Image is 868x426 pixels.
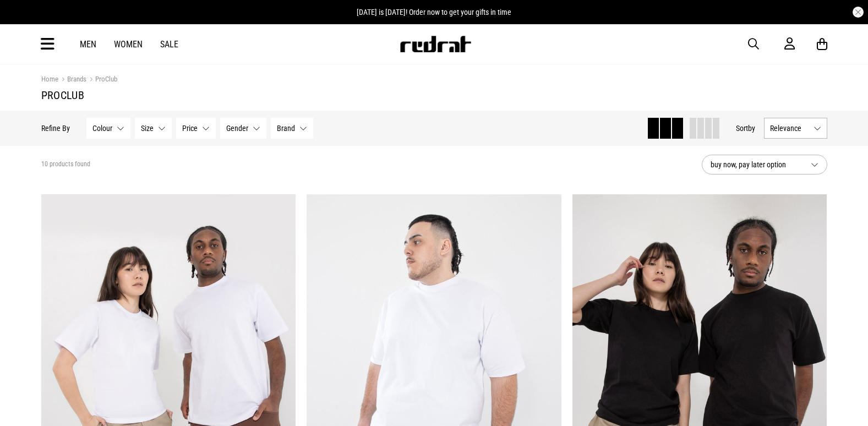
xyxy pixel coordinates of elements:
[86,118,130,139] button: Colour
[86,75,117,85] a: ProClub
[176,118,216,139] button: Price
[770,124,809,133] span: Relevance
[357,8,511,17] span: [DATE] is [DATE]! Order now to get your gifts in time
[160,39,178,50] a: Sale
[764,118,827,139] button: Relevance
[220,118,266,139] button: Gender
[711,158,802,171] span: buy now, pay later option
[92,124,112,133] span: Colour
[58,75,86,85] a: Brands
[41,89,827,102] h1: ProClub
[736,122,755,135] button: Sortby
[277,124,295,133] span: Brand
[41,160,90,169] span: 10 products found
[135,118,172,139] button: Size
[41,75,58,83] a: Home
[399,36,472,52] img: Redrat logo
[271,118,313,139] button: Brand
[114,39,143,50] a: Women
[141,124,154,133] span: Size
[702,155,827,174] button: buy now, pay later option
[80,39,96,50] a: Men
[41,124,70,133] p: Refine By
[182,124,198,133] span: Price
[226,124,248,133] span: Gender
[748,124,755,133] span: by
